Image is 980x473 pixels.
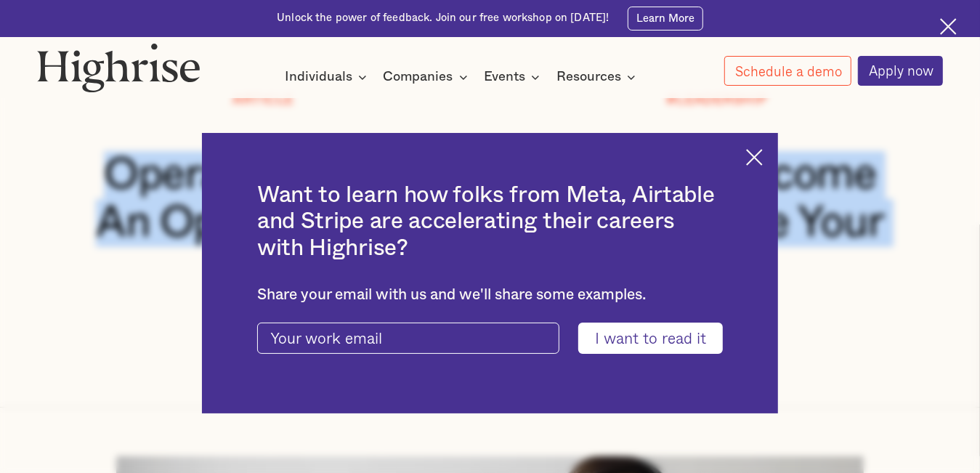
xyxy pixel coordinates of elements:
[257,323,559,353] input: Your work email
[257,182,723,262] h2: Want to learn how folks from Meta, Airtable and Stripe are accelerating their careers with Highrise?
[257,323,723,353] form: current-ascender-blog-article-modal-form
[556,68,621,86] div: Resources
[484,68,525,86] div: Events
[724,56,852,86] a: Schedule a demo
[257,286,723,304] div: Share your email with us and we'll share some examples.
[37,43,201,92] img: Highrise logo
[746,149,763,166] img: Cross icon
[628,7,703,31] a: Learn More
[285,68,371,86] div: Individuals
[484,68,544,86] div: Events
[384,68,472,86] div: Companies
[285,68,352,86] div: Individuals
[940,18,957,35] img: Cross icon
[858,56,944,86] a: Apply now
[277,11,609,25] div: Unlock the power of feedback. Join our free workshop on [DATE]!
[384,68,453,86] div: Companies
[578,323,723,353] input: I want to read it
[556,68,640,86] div: Resources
